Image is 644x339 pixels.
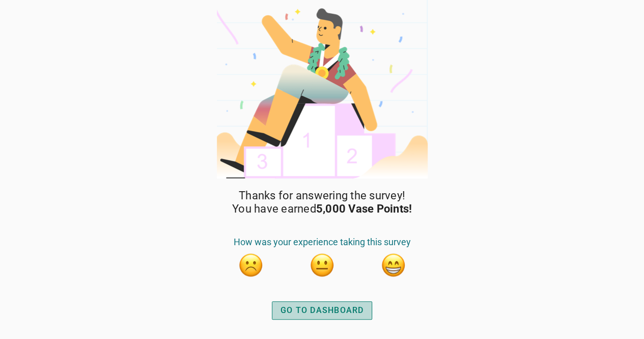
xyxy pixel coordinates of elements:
div: How was your experience taking this survey [215,237,429,253]
div: GO TO DASHBOARD [281,304,364,317]
button: GO TO DASHBOARD [272,301,373,320]
span: You have earned [232,202,412,216]
strong: 5,000 Vase Points! [316,202,412,215]
span: Thanks for answering the survey! [239,189,405,202]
